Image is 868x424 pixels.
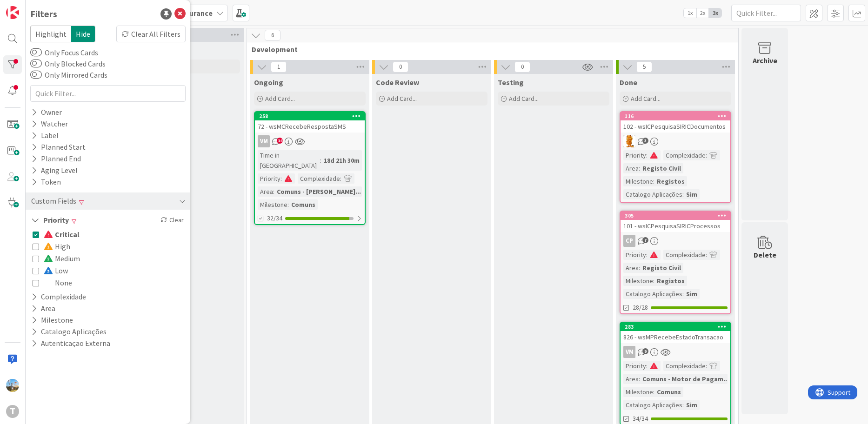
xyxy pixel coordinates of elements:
div: Label [30,130,60,141]
div: 283 [625,324,730,330]
label: Only Mirrored Cards [30,69,107,80]
div: Complexidade [663,150,706,160]
div: Priority [623,361,646,371]
div: Planned Start [30,141,87,153]
div: Area [258,186,273,197]
button: Catalogo Aplicações [30,326,107,338]
span: : [646,250,648,260]
div: Area [623,163,639,173]
div: 116 [621,112,730,120]
div: Complexidade [298,173,340,184]
div: RL [621,135,730,147]
span: : [706,361,707,371]
button: High [33,240,70,252]
img: Visit kanbanzone.com [6,6,19,19]
span: : [639,163,640,173]
div: Planned End [30,153,82,165]
div: Milestone [623,176,653,186]
div: VM [621,346,730,358]
span: : [646,150,648,160]
span: : [320,155,321,166]
div: Milestone [258,199,287,210]
span: : [653,276,654,286]
span: : [653,176,654,186]
span: 7 [642,237,648,243]
span: Development [252,45,727,54]
span: : [706,150,707,160]
span: 1x [684,8,696,18]
span: 32/34 [267,213,282,223]
span: 1 [271,61,287,73]
button: Priority [30,214,70,226]
div: 102 - wsICPesquisaSIRICDocumentos [621,120,730,132]
span: : [287,199,289,210]
button: None [33,277,72,289]
div: Priority [623,250,646,260]
span: : [340,173,341,184]
div: Sim [684,289,700,299]
span: 0 [393,61,408,73]
div: VM [255,135,365,147]
span: 14 [277,138,283,144]
button: Milestone [30,314,74,326]
span: Critical [44,228,80,240]
button: Only Blocked Cards [30,59,42,68]
div: Priority [258,173,280,184]
img: DG [6,379,19,392]
div: 305 [621,212,730,220]
div: VM [623,346,635,358]
div: Registos [654,276,687,286]
div: 25872 - wsMCRecebeRespostaSMS [255,112,365,132]
button: Autenticação Externa [30,338,111,349]
div: 116102 - wsICPesquisaSIRICDocumentos [621,112,730,132]
div: Token [30,176,62,188]
div: Registos [654,176,687,186]
div: Complexidade [663,361,706,371]
span: Support [20,1,42,13]
span: : [639,263,640,273]
span: : [639,374,640,384]
span: Done [620,78,637,87]
button: Complexidade [30,291,87,303]
button: Only Mirrored Cards [30,70,42,79]
div: Comuns [654,387,683,397]
div: Sim [684,400,700,410]
div: Sim [684,189,700,199]
label: Only Focus Cards [30,47,98,58]
span: High [44,240,70,252]
div: 258 [255,112,365,120]
span: : [280,173,282,184]
div: Clear [159,214,186,226]
span: : [682,189,684,199]
div: Comuns - Motor de Pagam... [640,374,731,384]
span: 2x [696,8,709,18]
div: 283826 - wsMPRecebeEstadoTransacao [621,323,730,343]
span: Hide [71,26,95,42]
button: Critical [33,228,80,240]
div: Milestone [623,276,653,286]
span: : [706,250,707,260]
span: Add Card... [631,94,661,103]
button: Low [33,265,68,277]
div: 305101 - wsICPesquisaSIRICProcessos [621,212,730,232]
span: 3 [642,138,648,144]
div: Catalogo Aplicações [623,189,682,199]
span: Add Card... [509,94,539,103]
span: : [682,289,684,299]
div: Archive [753,55,777,66]
span: Add Card... [387,94,417,103]
span: Code Review [376,78,419,87]
div: 72 - wsMCRecebeRespostaSMS [255,120,365,132]
div: 283 [621,323,730,331]
div: 826 - wsMPRecebeEstadoTransacao [621,331,730,343]
span: : [646,361,648,371]
span: None [44,277,72,289]
div: CP [621,235,730,247]
div: Aging Level [30,165,79,176]
div: Time in [GEOGRAPHIC_DATA] [258,150,320,171]
div: Milestone [623,387,653,397]
div: Priority [623,150,646,160]
div: Complexidade [663,250,706,260]
div: VM [258,135,270,147]
div: CP [623,235,635,247]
